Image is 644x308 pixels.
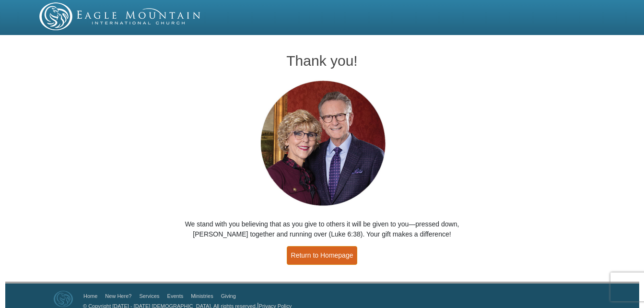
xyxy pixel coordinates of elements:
a: Giving [221,293,236,299]
img: Eagle Mountain International Church [54,291,73,307]
a: Home [83,293,97,299]
h1: Thank you! [166,53,478,69]
a: New Here? [105,293,131,299]
img: EMIC [39,2,201,30]
a: Ministries [191,293,213,299]
a: Return to Homepage [287,246,358,265]
a: Services [139,293,159,299]
img: Pastors George and Terri Pearsons [251,78,393,210]
a: Events [167,293,184,299]
p: We stand with you believing that as you give to others it will be given to you—pressed down, [PER... [166,219,478,239]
